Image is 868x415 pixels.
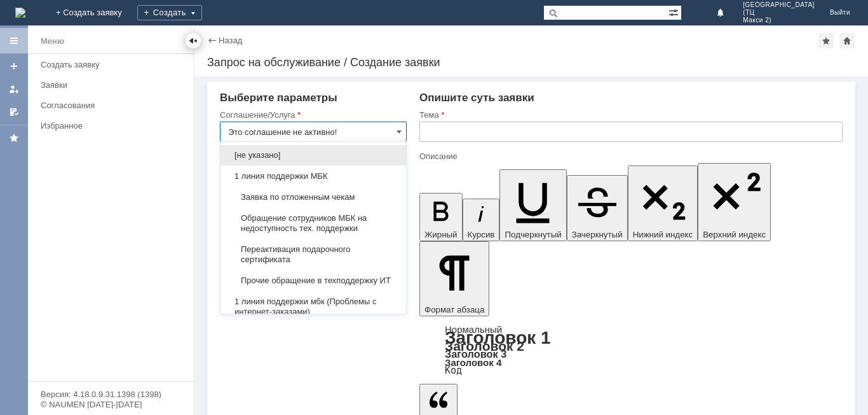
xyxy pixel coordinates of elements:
div: Описание [419,152,840,160]
a: Заявки [36,75,191,95]
span: (ТЦ [743,9,815,17]
button: Подчеркнутый [499,169,566,241]
div: Формат абзаца [419,325,843,375]
span: Верхний индекс [703,230,766,239]
span: Жирный [424,230,458,239]
div: Запрос на обслуживание / Создание заявки [207,56,855,69]
span: [GEOGRAPHIC_DATA] [743,1,815,9]
span: Макси 2) [743,17,815,24]
div: Меню [41,34,64,49]
span: Курсив [468,230,495,239]
span: Обращение сотрудников МБК на недоступность тех. поддержки [228,213,398,234]
img: logo [15,8,25,18]
button: Формат абзаца [419,241,489,316]
div: Создать [137,5,202,20]
div: Создать заявку [41,60,186,69]
span: [не указано] [228,150,398,160]
div: Заявки [41,80,186,90]
div: Соглашение/Услуга [220,111,404,119]
span: Зачеркнутый [572,230,623,239]
div: Добавить в избранное [818,33,834,48]
span: Заявка по отложенным чекам [228,192,398,202]
span: Нижний индекс [633,230,693,239]
a: Создать заявку [4,56,24,76]
button: Зачеркнутый [567,175,628,241]
span: Подчеркнутый [505,230,561,239]
a: Мои заявки [4,79,24,99]
span: Опишите суть заявки [419,92,534,104]
span: 1 линия поддержки мбк (Проблемы с интернет-заказами) [228,297,398,317]
span: 1 линия поддержки МБК [228,171,398,181]
a: Мои согласования [4,102,24,122]
a: Нормальный [445,324,502,335]
div: Сделать домашней страницей [839,33,855,48]
a: Заголовок 3 [445,348,506,360]
a: Код [445,365,462,376]
a: Согласования [36,95,191,115]
button: Нижний индекс [628,165,698,241]
a: Заголовок 1 [445,328,551,348]
div: Скрыть меню [186,33,201,48]
span: Переактивация подарочного сертификата [228,244,398,265]
span: Выберите параметры [220,92,337,104]
span: Формат абзаца [424,305,484,314]
div: Версия: 4.18.0.9.31.1398 (1398) [41,390,180,398]
span: Расширенный поиск [668,6,681,18]
a: Перейти на домашнюю страницу [15,8,25,18]
div: Согласования [41,101,186,110]
a: Назад [219,36,242,45]
button: Курсив [463,199,500,241]
button: Жирный [419,193,463,241]
a: Заголовок 2 [445,339,524,353]
a: Заголовок 4 [445,357,501,368]
span: Прочие обращение в техподдержку ИТ [228,276,398,286]
div: Избранное [41,121,172,130]
div: © NAUMEN [DATE]-[DATE] [41,400,180,409]
div: Тема [419,111,840,119]
button: Верхний индекс [698,163,771,241]
a: Создать заявку [36,55,191,74]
